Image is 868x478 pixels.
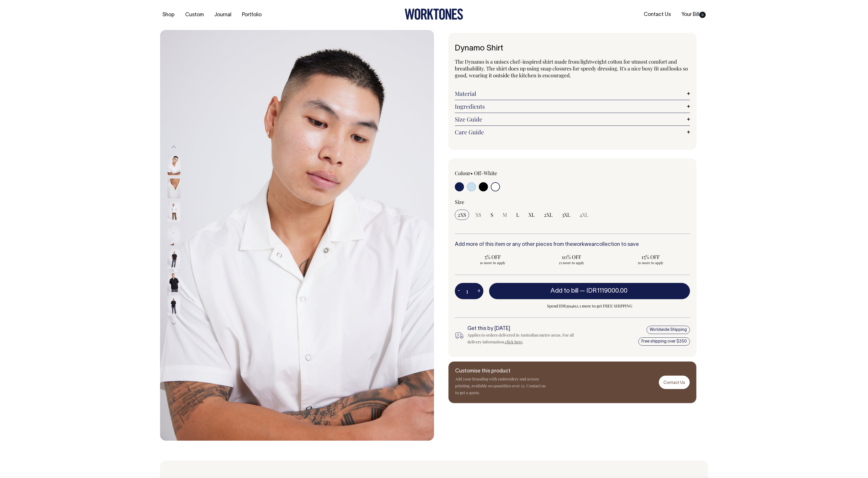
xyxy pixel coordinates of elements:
[502,211,507,218] span: M
[516,211,519,218] span: L
[455,242,690,248] h6: Add more of this item or any other pieces from the collection to save
[586,288,627,294] span: IDR1119000.00
[455,103,690,110] a: Ingredients
[513,210,522,220] input: L
[474,170,497,177] label: Off-White
[580,288,629,294] span: —
[455,170,549,177] div: Colour
[160,30,434,441] img: off-white
[167,179,180,199] img: off-white
[455,116,690,123] a: Size Guide
[467,326,583,332] h6: Get this by [DATE]
[505,339,522,345] a: click here
[167,202,180,222] img: off-white
[169,317,178,330] button: Next
[537,254,607,260] span: 10% OFF
[167,155,180,175] img: off-white
[526,210,538,220] input: XL
[562,211,570,218] span: 3XL
[473,210,484,220] input: XS
[534,252,609,267] input: 10% OFF 25 more to apply
[458,260,528,265] span: 10 more to apply
[458,254,528,260] span: 5% OFF
[475,211,481,218] span: XS
[455,199,690,205] div: Size
[183,10,206,20] a: Custom
[455,252,530,267] input: 5% OFF 10 more to apply
[167,249,180,269] img: black
[641,10,673,19] a: Contact Us
[167,295,180,315] img: black
[528,211,535,218] span: XL
[455,44,690,53] h1: Dynamo Shirt
[544,211,553,218] span: 2XL
[455,58,688,79] span: The Dynamo is a unisex chef-inspired shirt made from lightweight cotton for utmost comfort and br...
[488,210,496,220] input: S
[577,210,591,220] input: 4XL
[455,90,690,97] a: Material
[490,211,493,218] span: S
[537,260,607,265] span: 25 more to apply
[489,303,690,309] span: Spend IDR3914612.1 more to get FREE SHIPPING
[467,332,583,345] div: Applies to orders delivered in Australian metro areas. For all delivery information, .
[471,170,473,177] span: •
[500,210,510,220] input: M
[580,211,588,218] span: 4XL
[458,211,466,218] span: 2XS
[659,376,690,389] a: Contact Us
[559,210,573,220] input: 3XL
[455,129,690,135] a: Care Guide
[455,210,469,220] input: 2XS
[679,10,708,19] a: Your Bill0
[455,376,546,396] p: Add your branding with embroidery and screen printing, available on quantities over 25. Contact u...
[475,285,483,297] button: +
[455,368,546,374] h6: Customise this product
[699,12,706,18] span: 0
[550,288,578,294] span: Add to bill
[167,272,180,292] img: black
[489,283,690,299] button: Add to bill —IDR1119000.00
[615,260,685,265] span: 50 more to apply
[613,252,688,267] input: 15% OFF 50 more to apply
[160,10,177,20] a: Shop
[615,254,685,260] span: 15% OFF
[167,225,180,245] img: off-white
[212,10,234,20] a: Journal
[240,10,264,20] a: Portfolio
[573,242,596,247] a: workwear
[541,210,556,220] input: 2XL
[455,285,463,297] button: -
[169,141,178,153] button: Previous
